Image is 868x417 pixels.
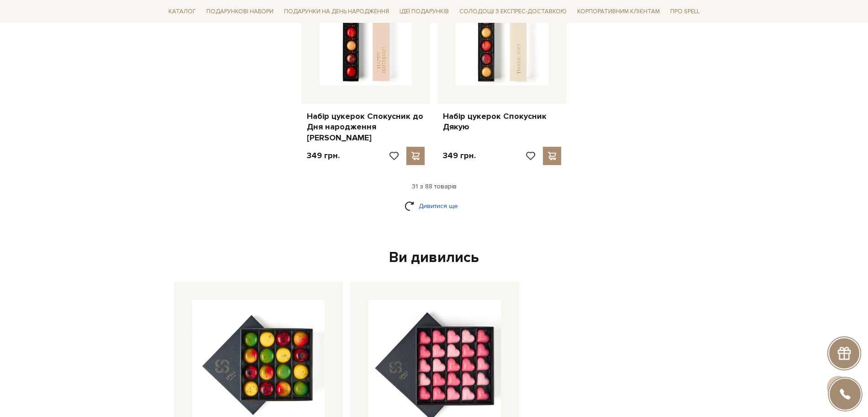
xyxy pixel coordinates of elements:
[170,248,698,267] div: Ви дивились
[396,5,452,19] span: Ідеї подарунків
[280,5,393,19] span: Подарунки на День народження
[203,5,277,19] span: Подарункові набори
[307,111,425,143] a: Набір цукерок Спокусник до Дня народження [PERSON_NAME]
[443,150,476,161] p: 349 грн.
[307,150,340,161] p: 349 грн.
[443,111,561,133] a: Набір цукерок Спокусник Дякую
[456,4,570,19] a: Солодощі з експрес-доставкою
[161,182,707,191] div: 31 з 88 товарів
[165,5,200,19] span: Каталог
[667,5,703,19] span: Про Spell
[405,198,464,214] a: Дивитися ще
[573,4,663,19] a: Корпоративним клієнтам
